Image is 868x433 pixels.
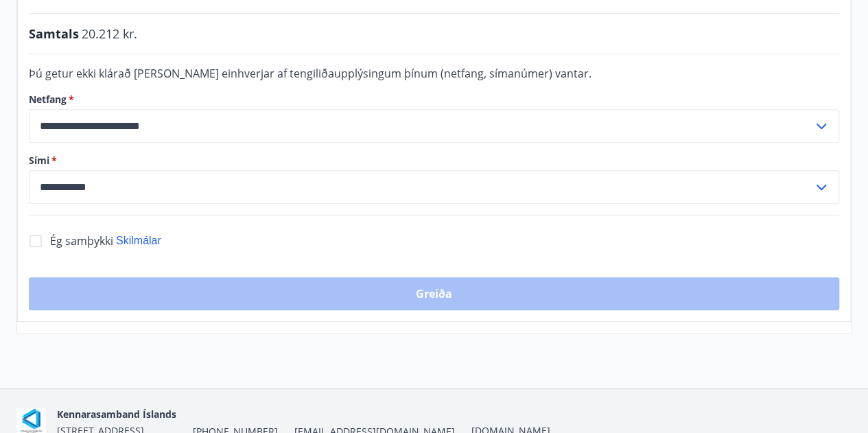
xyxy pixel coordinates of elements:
span: Þú getur ekki klárað [PERSON_NAME] einhverjar af tengiliðaupplýsingum þínum (netfang, símanúmer) ... [29,66,591,81]
span: Ég samþykki [50,233,113,248]
span: 20.212 kr. [82,25,137,43]
span: Samtals [29,25,79,43]
span: Kennarasamband Íslands [57,408,176,421]
label: Sími [29,154,839,167]
button: Skilmálar [116,233,161,248]
label: Netfang [29,93,839,106]
span: Skilmálar [116,235,161,246]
